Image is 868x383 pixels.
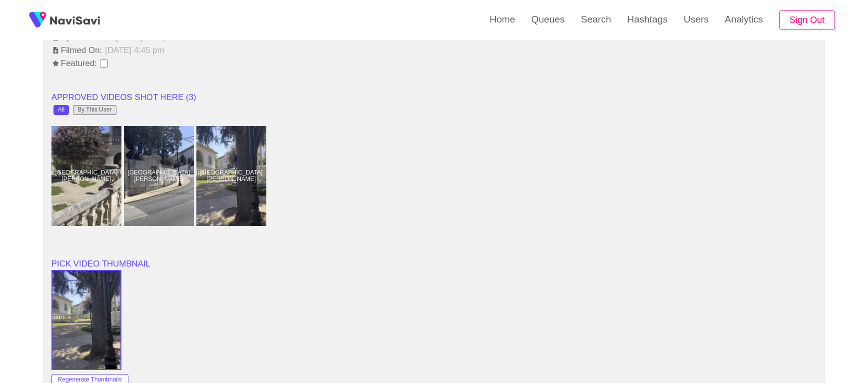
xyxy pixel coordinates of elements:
img: Casa-Museu Bissaya Barreto thumbnail 1 [52,271,120,369]
div: All [58,106,64,113]
span: Featured: [51,58,98,68]
a: [GEOGRAPHIC_DATA][PERSON_NAME]Casa-Museu Bissaya Barreto [196,126,269,226]
img: fireSpot [25,7,50,32]
button: Sign Out [779,10,835,30]
a: [GEOGRAPHIC_DATA][PERSON_NAME]Casa-Museu Bissaya Barreto [51,126,124,226]
span: [DATE] 4:45 pm [104,45,165,55]
li: APPROVED VIDEOS SHOT HERE ( 3 ) [51,91,817,103]
img: fireSpot [50,15,100,25]
a: [GEOGRAPHIC_DATA][PERSON_NAME]Casa-Museu Bissaya Barreto [124,126,196,226]
li: PICK VIDEO THUMBNAIL [51,258,817,270]
div: By This User [77,106,111,113]
span: Filmed On: [51,45,103,55]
